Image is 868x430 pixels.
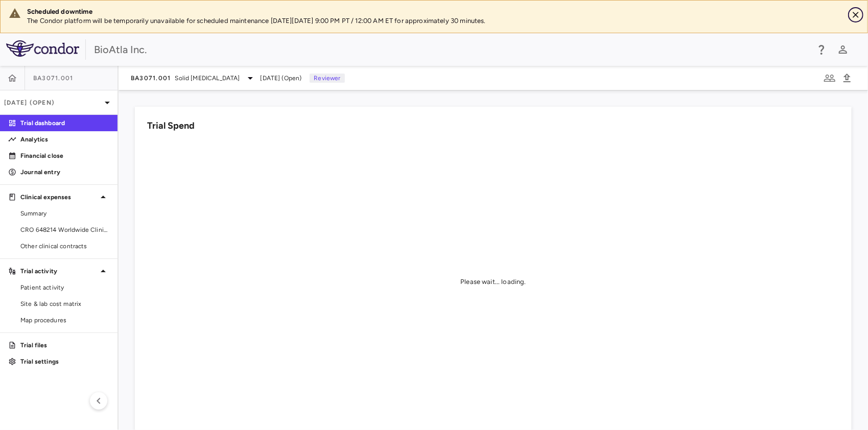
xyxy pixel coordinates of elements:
[20,357,109,366] p: Trial settings
[20,283,109,292] span: Patient activity
[20,209,109,218] span: Summary
[20,242,109,251] span: Other clinical contracts
[310,74,344,83] p: Reviewer
[20,135,109,144] p: Analytics
[6,40,79,57] img: logo-full-SnFGN8VE.png
[131,74,171,82] span: BA3071.001
[33,74,74,82] span: BA3071.001
[848,7,863,22] button: Close
[20,299,109,308] span: Site & lab cost matrix
[20,225,109,234] span: CRO 648214 Worldwide Clinical Trials Holdings, Inc.
[27,7,840,16] div: Scheduled downtime
[460,277,526,286] div: Please wait... loading.
[175,74,240,83] span: Solid [MEDICAL_DATA]
[20,168,109,177] p: Journal entry
[261,74,302,83] span: [DATE] (Open)
[20,316,109,325] span: Map procedures
[20,193,97,202] p: Clinical expenses
[20,267,97,276] p: Trial activity
[147,119,195,133] h6: Trial Spend
[20,151,109,160] p: Financial close
[94,42,809,57] div: BioAtla Inc.
[4,98,101,107] p: [DATE] (Open)
[27,16,840,26] p: The Condor platform will be temporarily unavailable for scheduled maintenance [DATE][DATE] 9:00 P...
[20,118,109,128] p: Trial dashboard
[20,341,109,350] p: Trial files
